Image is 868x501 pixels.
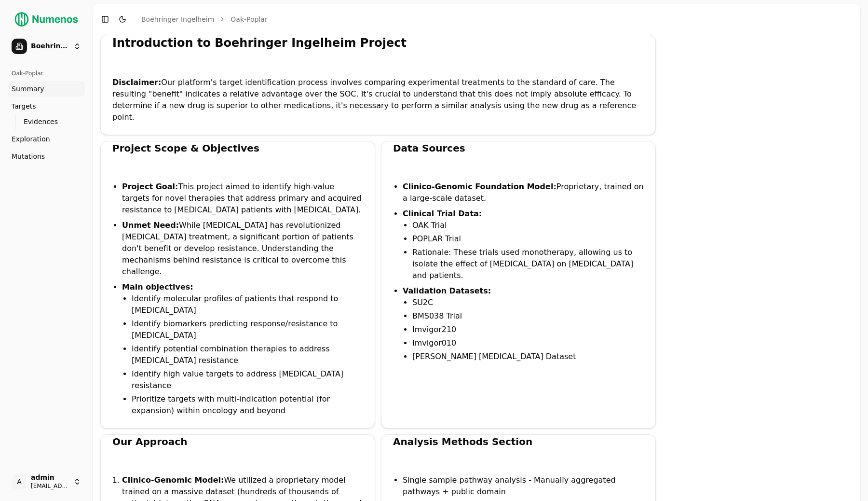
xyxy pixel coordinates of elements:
strong: Unmet Need: [122,221,179,230]
img: Numenos [8,8,85,31]
a: Targets [8,98,85,114]
span: Boehringer Ingelheim [31,42,69,51]
p: Our platform's target identification process involves comparing experimental treatments to the st... [112,77,644,123]
div: Our Approach [112,435,363,448]
span: Mutations [12,152,45,161]
button: Toggle Sidebar [98,13,112,26]
a: Evidences [20,115,73,128]
div: Oak-Poplar [8,66,85,81]
li: BMS038 Trial [412,310,644,322]
li: Identify biomarkers predicting response/resistance to [MEDICAL_DATA] [132,318,363,341]
nav: breadcrumb [141,14,268,24]
li: Rationale: These trials used monotherapy, allowing us to isolate the effect of [MEDICAL_DATA] on ... [412,247,644,281]
a: Exploration [8,131,85,147]
a: Boehringer Ingelheim [141,14,214,24]
li: Single sample pathway analysis - Manually aggregated pathways + public domain [403,474,644,498]
strong: Project Goal: [122,182,178,191]
span: Exploration [12,134,50,144]
li: Imvigor010 [412,337,644,349]
strong: Validation Datasets: [403,286,491,295]
button: Boehringer Ingelheim [8,35,85,58]
span: [EMAIL_ADDRESS] [31,482,69,490]
div: Data Sources [393,141,644,155]
div: Project Scope & Objectives [112,141,363,155]
strong: Clinical Trial Data: [403,209,482,218]
li: Identify molecular profiles of patients that respond to [MEDICAL_DATA] [132,293,363,316]
strong: Disclaimer: [112,78,161,87]
li: POPLAR Trial [412,233,644,245]
button: Aadmin[EMAIL_ADDRESS] [8,470,85,493]
li: SU2C [412,297,644,308]
span: Evidences [24,117,58,126]
span: admin [31,473,69,482]
li: OAK Trial [412,220,644,231]
li: Identify potential combination therapies to address [MEDICAL_DATA] resistance [132,343,363,366]
span: Summary [12,84,44,94]
div: Introduction to Boehringer Ingelheim Project [112,35,644,51]
li: Imvigor210 [412,324,644,335]
li: Prioritize targets with multi-indication potential (for expansion) within oncology and beyond [132,393,363,417]
span: A [12,474,27,489]
li: Proprietary, trained on a large-scale dataset. [403,181,644,204]
li: Identify high value targets to address [MEDICAL_DATA] resistance [132,368,363,391]
li: This project aimed to identify high-value targets for novel therapies that address primary and ac... [122,181,363,216]
a: Mutations [8,149,85,164]
strong: Main objectives: [122,282,193,292]
a: Oak-Poplar [231,14,267,24]
a: Summary [8,81,85,97]
strong: Clinico-Genomic Model: [122,475,224,485]
li: While [MEDICAL_DATA] has revolutionized [MEDICAL_DATA] treatment, a significant portion of patien... [122,220,363,278]
button: Toggle Dark Mode [116,13,129,26]
span: Targets [12,101,36,111]
div: Analysis Methods Section [393,435,644,448]
strong: Clinico-Genomic Foundation Model: [403,182,556,191]
li: [PERSON_NAME] [MEDICAL_DATA] Dataset [412,351,644,362]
